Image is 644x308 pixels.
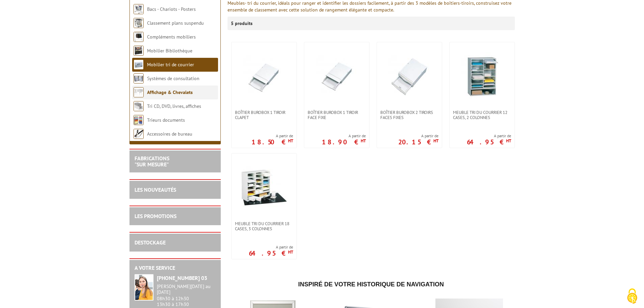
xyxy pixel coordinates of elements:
sup: HT [433,138,438,144]
a: Accessoires de bureau [147,131,192,137]
img: Mobilier tri de courrier [134,60,144,70]
a: FABRICATIONS"Sur Mesure" [135,155,169,168]
img: Trieurs documents [134,115,144,125]
p: 64.95 € [467,140,511,144]
button: Cookies (fenêtre modale) [620,285,644,308]
strong: [PHONE_NUMBER] 03 [157,275,207,281]
sup: HT [288,138,293,144]
span: Boîtier Burobox 1 tiroir face fixe [308,110,366,120]
img: Systèmes de consultation [134,73,144,84]
span: Boîtier Burobox 1 tiroir clapet [235,110,293,120]
img: Tri CD, DVD, livres, affiches [134,101,144,111]
img: Classement plans suspendu [134,18,144,28]
img: Meuble tri du courrier 18 cases, 3 colonnes [240,164,288,211]
a: LES PROMOTIONS [135,213,176,219]
p: 18.90 € [322,140,366,144]
a: Bacs - Chariots - Posters [147,6,196,12]
span: Inspiré de votre historique de navigation [298,281,444,288]
span: A partir de [249,244,293,250]
a: Affichage & Chevalets [147,89,193,95]
img: Meuble tri du courrier 12 cases, 2 colonnes [458,52,506,100]
p: 20.15 € [398,140,438,144]
img: Accessoires de bureau [134,129,144,139]
img: widget-service.jpg [135,274,153,301]
span: A partir de [252,133,293,139]
img: Boîtier Burobox 1 tiroir clapet [240,52,288,100]
a: Trieurs documents [147,117,185,123]
span: A partir de [398,133,438,139]
div: [PERSON_NAME][DATE] au [DATE] [157,284,216,295]
span: A partir de [322,133,366,139]
h2: A votre service [135,265,216,271]
p: 5 produits [231,17,256,30]
a: Mobilier tri de courrier [147,62,194,68]
a: LES NOUVEAUTÉS [135,186,176,193]
a: Compléments mobiliers [147,34,196,40]
span: A partir de [467,133,511,139]
img: Boîtier Burobox 2 tiroirs faces fixes [386,52,433,100]
span: Boîtier Burobox 2 tiroirs faces fixes [380,110,438,120]
sup: HT [361,138,366,144]
img: Bacs - Chariots - Posters [134,4,144,14]
img: Boîtier Burobox 1 tiroir face fixe [313,52,360,100]
span: Meuble tri du courrier 12 cases, 2 colonnes [453,110,511,120]
sup: HT [288,249,293,255]
a: Boîtier Burobox 1 tiroir face fixe [304,110,369,120]
a: Tri CD, DVD, livres, affiches [147,103,201,109]
a: DESTOCKAGE [135,239,166,246]
img: Cookies (fenêtre modale) [624,288,641,305]
a: Systèmes de consultation [147,75,199,81]
a: Meuble tri du courrier 12 cases, 2 colonnes [450,110,515,120]
p: 64.95 € [249,251,293,255]
img: Mobilier Bibliothèque [134,46,144,56]
a: Boîtier Burobox 1 tiroir clapet [232,110,296,120]
img: Compléments mobiliers [134,32,144,42]
p: 18.50 € [252,140,293,144]
a: Classement plans suspendu [147,20,204,26]
div: 08h30 à 12h30 13h30 à 17h30 [157,284,216,307]
a: Meuble tri du courrier 18 cases, 3 colonnes [232,221,296,231]
sup: HT [506,138,511,144]
a: Mobilier Bibliothèque [147,48,192,54]
a: Boîtier Burobox 2 tiroirs faces fixes [377,110,442,120]
span: Meuble tri du courrier 18 cases, 3 colonnes [235,221,293,231]
img: Affichage & Chevalets [134,87,144,97]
